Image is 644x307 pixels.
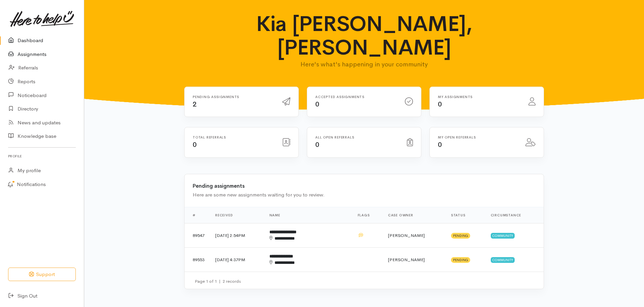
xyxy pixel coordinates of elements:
th: Case Owner [383,207,446,223]
th: Status [446,207,485,223]
span: 0 [438,100,442,109]
span: 2 [193,100,197,109]
td: [DATE] 2:54PM [210,223,264,247]
h6: Accepted assignments [315,95,397,99]
td: [PERSON_NAME] [383,223,446,247]
th: Received [210,207,264,223]
th: # [185,207,210,223]
h6: My assignments [438,95,520,99]
span: Community [491,257,515,263]
span: 0 [438,141,442,149]
span: 0 [193,141,197,149]
small: Page 1 of 1 2 records [195,278,241,284]
p: Here's what's happening in your community [232,60,496,69]
span: 0 [315,141,319,149]
th: Circumstance [485,207,544,223]
div: Here are some new assignments waiting for you to review. [193,191,536,199]
h1: Kia [PERSON_NAME], [PERSON_NAME] [232,12,496,60]
h6: Profile [8,152,76,161]
h6: Total referrals [193,135,274,139]
h6: My open referrals [438,135,517,139]
span: Pending [451,233,470,238]
b: Pending assignments [193,183,245,189]
th: Flags [352,207,383,223]
button: Support [8,268,76,281]
span: 0 [315,100,319,109]
span: Pending [451,257,470,263]
span: Community [491,233,515,238]
span: | [219,278,221,284]
td: [PERSON_NAME] [383,247,446,272]
td: 89553 [185,247,210,272]
th: Name [264,207,352,223]
td: [DATE] 4:37PM [210,247,264,272]
h6: Pending assignments [193,95,274,99]
td: 89547 [185,223,210,247]
h6: All open referrals [315,135,399,139]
